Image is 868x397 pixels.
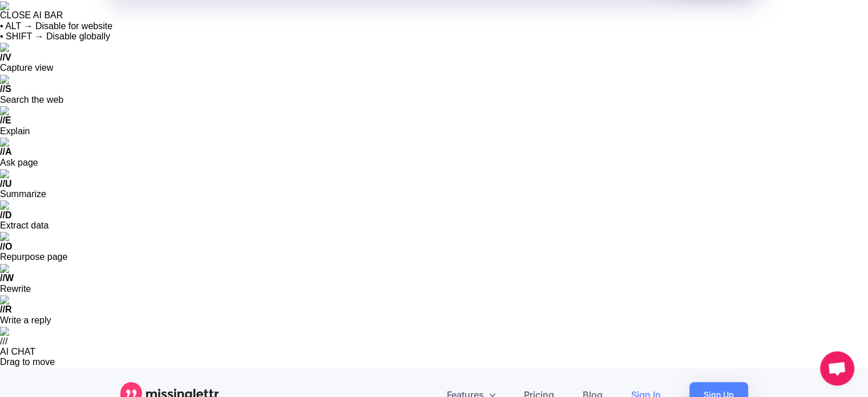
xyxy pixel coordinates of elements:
div: Open chat [820,351,854,386]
